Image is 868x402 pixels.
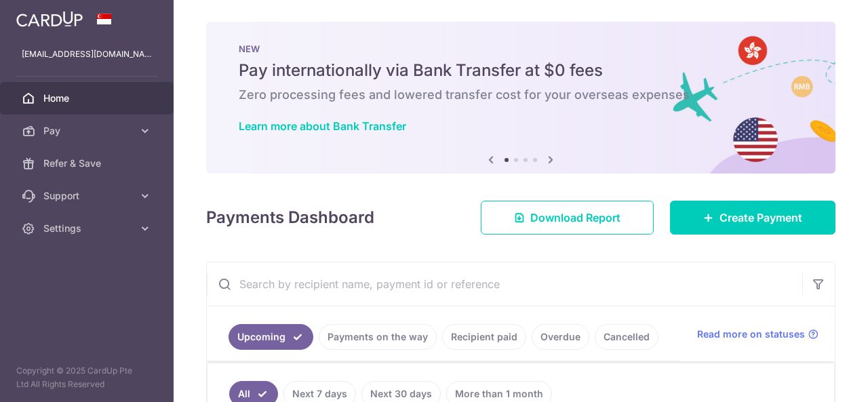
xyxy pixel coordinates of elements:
[43,124,133,138] span: Pay
[670,201,835,235] a: Create Payment
[206,22,835,174] img: Bank transfer banner
[239,43,803,54] p: NEW
[697,327,818,341] a: Read more on statuses
[595,324,658,350] a: Cancelled
[43,157,133,170] span: Refer & Save
[229,324,313,350] a: Upcoming
[43,222,133,235] span: Settings
[239,119,406,133] a: Learn more about Bank Transfer
[239,87,803,103] h6: Zero processing fees and lowered transfer cost for your overseas expenses
[16,11,83,27] img: CardUp
[22,47,152,61] p: [EMAIL_ADDRESS][DOMAIN_NAME]
[719,209,802,226] span: Create Payment
[697,327,805,341] span: Read more on statuses
[43,189,133,203] span: Support
[532,324,589,350] a: Overdue
[530,209,620,226] span: Download Report
[206,205,374,230] h4: Payments Dashboard
[442,324,526,350] a: Recipient paid
[207,262,802,306] input: Search by recipient name, payment id or reference
[43,92,133,105] span: Home
[481,201,654,235] a: Download Report
[239,60,803,81] h5: Pay internationally via Bank Transfer at $0 fees
[319,324,437,350] a: Payments on the way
